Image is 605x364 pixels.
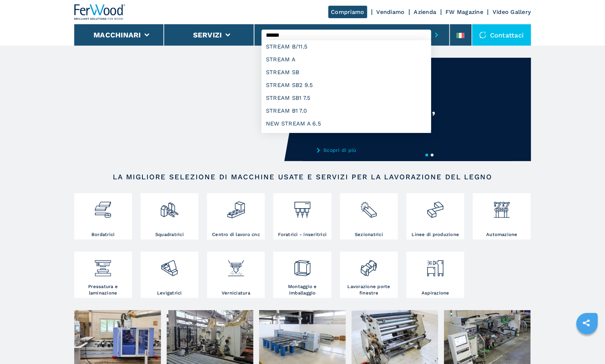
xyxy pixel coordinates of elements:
a: Lavorazione porte finestre [340,252,398,298]
img: pressa-strettoia.png [94,253,112,278]
a: Compriamo [328,6,367,18]
a: FW Magazine [446,9,484,15]
h3: Bordatrici [91,231,115,238]
h3: Lavorazione porte finestre [342,283,396,296]
a: Vendiamo [377,9,405,15]
h3: Aspirazione [422,290,449,296]
h3: Pressatura e laminazione [76,283,130,296]
h3: Automazione [486,231,518,238]
div: Contattaci [472,24,531,46]
img: centro_di_lavoro_cnc_2.png [227,195,246,219]
button: submit-button [431,27,442,43]
a: Sezionatrici [340,193,398,240]
img: squadratrici_2.png [160,195,179,219]
button: Macchinari [94,31,141,39]
a: Centro di lavoro cnc [207,193,265,240]
img: automazione.png [493,195,511,219]
video: Your browser does not support the video tag. [74,58,303,161]
h3: Linee di produzione [412,231,459,238]
h3: Foratrici - inseritrici [278,231,327,238]
img: levigatrici_2.png [160,253,179,278]
h2: LA MIGLIORE SELEZIONE DI MACCHINE USATE E SERVIZI PER LA LAVORAZIONE DEL LEGNO [97,173,508,181]
div: STREAM B/11.5 [262,40,431,53]
a: Foratrici - inseritrici [273,193,331,240]
h3: Centro di lavoro cnc [212,231,260,238]
img: verniciatura_1.png [227,253,246,278]
img: aspirazione_1.png [426,253,445,278]
button: 2 [431,154,434,157]
a: Bordatrici [74,193,132,240]
a: Levigatrici [141,252,198,298]
img: linee_di_produzione_2.png [426,195,445,219]
div: STREAM SB2 9.5 [262,79,431,92]
div: STREAM SB [262,66,431,79]
img: Contattaci [479,31,486,39]
img: foratrici_inseritrici_2.png [293,195,312,219]
h3: Levigatrici [157,290,182,296]
div: STREAM A [262,53,431,66]
h3: Verniciatura [222,290,250,296]
img: lavorazione_porte_finestre_2.png [359,253,378,278]
a: Verniciatura [207,252,265,298]
a: Video Gallery [493,9,531,15]
a: sharethis [578,314,595,332]
a: Scopri di più [317,147,457,153]
img: Ferwood [74,4,126,20]
h3: Montaggio e imballaggio [275,283,329,296]
button: Servizi [193,31,222,39]
a: Linee di produzione [407,193,464,240]
div: STREAM SB1 7.5 [262,92,431,104]
div: NEW STREAM A 6.5 [262,117,431,130]
h3: Squadratrici [155,231,184,238]
a: Montaggio e imballaggio [273,252,331,298]
img: sezionatrici_2.png [359,195,378,219]
h3: Sezionatrici [355,231,383,238]
a: Azienda [414,9,437,15]
button: 1 [425,154,428,157]
a: Aspirazione [407,252,464,298]
img: montaggio_imballaggio_2.png [293,253,312,278]
div: STREAM B1 7.0 [262,104,431,117]
a: Pressatura e laminazione [74,252,132,298]
a: Automazione [473,193,531,240]
iframe: Chat [575,332,600,359]
a: Squadratrici [141,193,198,240]
img: bordatrici_1.png [94,195,112,219]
